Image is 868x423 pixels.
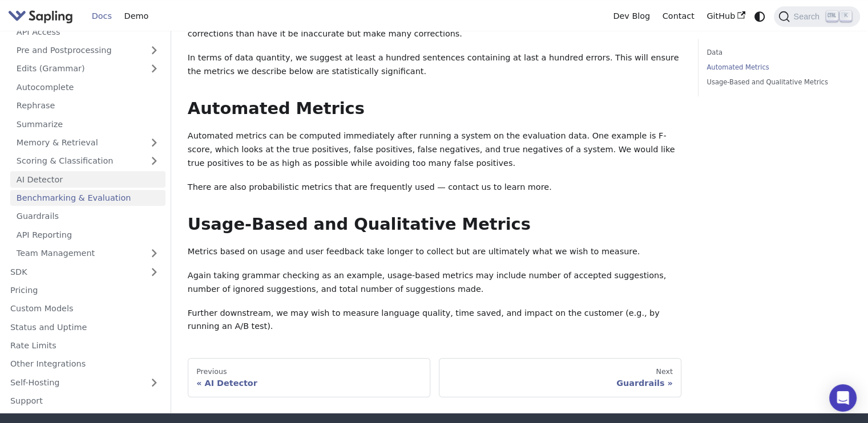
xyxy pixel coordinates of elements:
[188,181,681,194] p: There are also probabilistic metrics that are frequently used — contact us to learn more.
[447,367,673,376] div: Next
[607,7,656,25] a: Dev Blog
[10,135,165,151] a: Memory & Retrieval
[188,129,681,170] p: Automated metrics can be computed immediately after running a system on the evaluation data. One ...
[196,378,422,388] div: AI Detector
[700,7,751,25] a: GitHub
[188,307,681,334] p: Further downstream, we may wish to measure language quality, time saved, and impact on the custom...
[840,11,851,21] kbd: K
[10,97,165,114] a: Rephrase
[4,375,165,391] a: Self-Hosting
[10,153,165,169] a: Scoring & Classification
[188,269,681,296] p: Again taking grammar checking as an example, usage-based metrics may include number of accepted s...
[10,79,165,96] a: Autocomplete
[188,245,681,259] p: Metrics based on usage and user feedback take longer to collect but are ultimately what we wish t...
[447,378,673,388] div: Guardrails
[790,12,826,21] span: Search
[4,282,165,299] a: Pricing
[10,42,165,59] a: Pre and Postprocessing
[4,300,165,317] a: Custom Models
[10,245,165,262] a: Team Management
[188,214,681,235] h2: Usage-Based and Qualitative Metrics
[10,60,165,77] a: Edits (Grammar)
[188,358,430,397] a: PreviousAI Detector
[86,7,118,25] a: Docs
[706,47,847,58] a: Data
[439,358,681,397] a: NextGuardrails
[706,77,847,88] a: Usage-Based and Qualitative Metrics
[8,8,73,25] img: Sapling.ai
[196,367,422,376] div: Previous
[118,7,155,25] a: Demo
[4,356,165,372] a: Other Integrations
[752,8,768,25] button: Switch between dark and light mode (currently system mode)
[706,62,847,73] a: Automated Metrics
[10,172,165,188] a: AI Detector
[10,190,165,206] a: Benchmarking & Evaluation
[4,393,165,409] a: Support
[188,358,681,397] nav: Docs pages
[656,7,701,25] a: Contact
[188,99,681,119] h2: Automated Metrics
[188,51,681,79] p: In terms of data quantity, we suggest at least a hundred sentences containing at last a hundred e...
[774,6,859,27] button: Search (Ctrl+K)
[143,264,165,280] button: Expand sidebar category 'SDK'
[10,208,165,225] a: Guardrails
[8,8,77,25] a: Sapling.ai
[829,384,857,412] div: Open Intercom Messenger
[4,264,143,280] a: SDK
[4,337,165,354] a: Rate Limits
[10,116,165,133] a: Summarize
[10,227,165,243] a: API Reporting
[4,319,165,336] a: Status and Uptime
[10,24,165,40] a: API Access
